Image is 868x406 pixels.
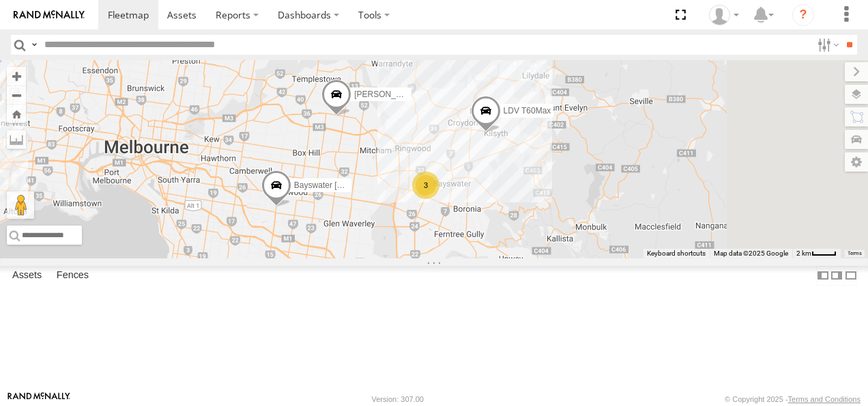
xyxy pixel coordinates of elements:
div: © Copyright 2025 - [725,395,860,403]
button: Zoom Home [7,105,26,123]
button: Zoom in [7,67,26,85]
button: Map Scale: 2 km per 33 pixels [792,249,841,258]
a: Visit our Website [8,392,70,406]
label: Hide Summary Table [844,266,858,286]
label: Fences [50,266,96,285]
span: 2 km [796,249,811,257]
button: Zoom out [7,85,26,105]
label: Dock Summary Table to the Right [830,266,843,286]
span: [PERSON_NAME] [354,90,422,99]
a: Terms (opens in new tab) [848,251,862,256]
label: Dock Summary Table to the Left [816,266,830,286]
i: ? [792,4,814,26]
button: Drag Pegman onto the map to open Street View [7,191,34,219]
label: Measure [7,130,26,149]
label: Search Query [29,35,40,55]
label: Map Settings [845,152,868,172]
div: Version: 307.00 [372,395,424,403]
span: Bayswater [PERSON_NAME] [294,180,402,190]
span: LDV T60Max [504,106,551,116]
span: Map data ©2025 Google [714,249,788,257]
label: Search Filter Options [812,35,841,55]
div: Bayswater Sales Counter [704,5,744,25]
div: 3 [412,172,439,199]
button: Keyboard shortcuts [647,249,706,258]
img: rand-logo.svg [14,10,85,20]
a: Terms and Conditions [788,395,860,403]
label: Assets [5,266,48,285]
